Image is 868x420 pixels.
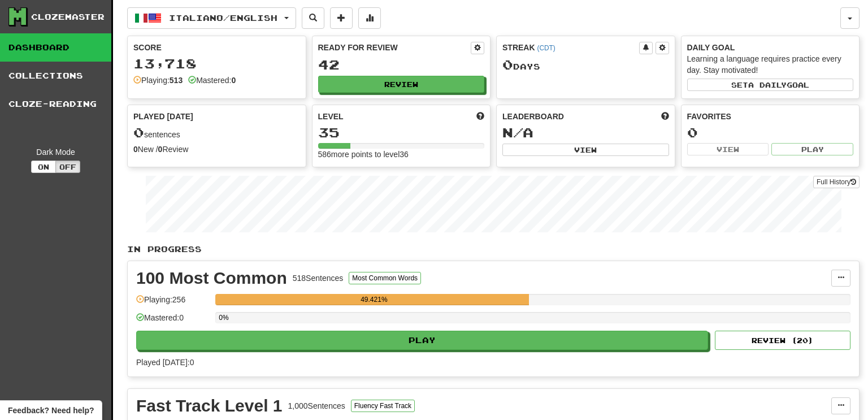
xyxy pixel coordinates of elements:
[748,81,787,89] span: a daily
[661,111,669,122] span: This week in points, UTC
[502,111,564,122] span: Leaderboard
[133,124,144,140] span: 0
[302,7,324,29] button: Search sentences
[537,44,555,52] a: (CDT)
[502,57,513,72] span: 0
[771,143,853,155] button: Play
[133,145,138,154] strong: 0
[133,42,300,53] div: Score
[133,75,183,86] div: Playing:
[133,125,300,140] div: sentences
[318,42,471,53] div: Ready for Review
[127,244,860,255] p: In Progress
[715,331,850,350] button: Review (20)
[127,7,296,29] button: Italiano/English
[318,111,344,122] span: Level
[687,111,854,122] div: Favorites
[358,7,381,29] button: More stats
[318,76,485,93] button: Review
[476,111,484,122] span: Score more points to level up
[55,161,80,173] button: Off
[136,294,210,313] div: Playing: 256
[231,76,236,85] strong: 0
[136,312,210,331] div: Mastered: 0
[687,143,769,155] button: View
[133,144,300,155] div: New / Review
[502,124,533,140] span: N/A
[318,149,485,160] div: 586 more points to level 36
[502,144,669,156] button: View
[219,294,529,305] div: 49.421%
[8,146,103,158] div: Dark Mode
[502,58,669,72] div: Day s
[170,76,183,85] strong: 513
[318,58,485,72] div: 42
[813,176,860,188] a: Full History
[349,272,421,284] button: Most Common Words
[158,145,163,154] strong: 0
[288,400,345,412] div: 1,000 Sentences
[31,11,105,23] div: Clozemaster
[687,42,854,53] div: Daily Goal
[351,400,415,412] button: Fluency Fast Track
[687,79,854,91] button: Seta dailygoal
[169,13,277,23] span: Italiano / English
[502,42,639,53] div: Streak
[318,125,485,140] div: 35
[133,57,300,71] div: 13,718
[687,125,854,140] div: 0
[136,270,287,287] div: 100 Most Common
[136,397,283,414] div: Fast Track Level 1
[136,331,708,350] button: Play
[8,405,94,416] span: Open feedback widget
[293,272,344,284] div: 518 Sentences
[136,358,194,367] span: Played [DATE]: 0
[687,53,854,76] div: Learning a language requires practice every day. Stay motivated!
[133,111,193,122] span: Played [DATE]
[188,75,236,86] div: Mastered:
[330,7,353,29] button: Add sentence to collection
[31,161,56,173] button: On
